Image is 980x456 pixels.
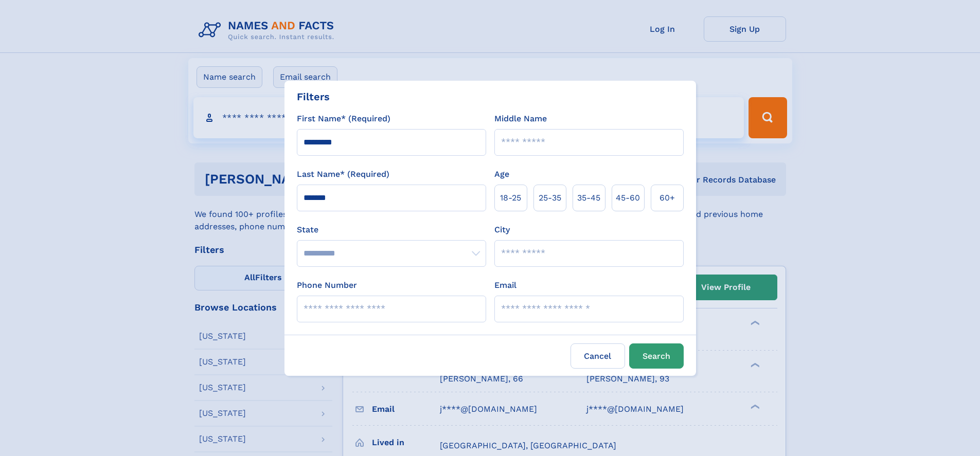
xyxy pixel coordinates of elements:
[297,168,389,180] label: Last Name* (Required)
[629,343,684,369] button: Search
[494,113,547,125] label: Middle Name
[616,192,640,204] span: 45‑60
[500,192,521,204] span: 18‑25
[297,89,330,104] div: Filters
[297,279,357,291] label: Phone Number
[660,192,675,204] span: 60+
[494,168,509,180] label: Age
[577,192,600,204] span: 35‑45
[494,224,510,236] label: City
[539,192,561,204] span: 25‑35
[297,224,486,236] label: State
[571,343,625,369] label: Cancel
[297,113,390,125] label: First Name* (Required)
[494,279,516,291] label: Email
